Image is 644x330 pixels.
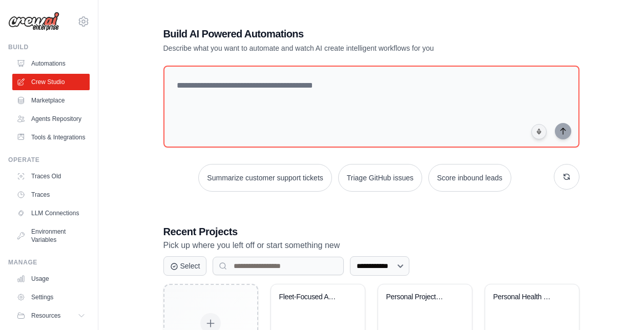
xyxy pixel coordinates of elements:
[338,164,422,192] button: Triage GitHub issues
[386,293,448,302] div: Personal Project Management Assistant
[12,289,90,305] a: Settings
[12,111,90,127] a: Agents Repository
[8,258,90,266] div: Manage
[163,239,579,252] p: Pick up where you left off or start something new
[554,164,579,190] button: Get new suggestions
[279,293,341,302] div: Fleet-Focused Automotive Newsletter with Custom Branding
[12,129,90,146] a: Tools & Integrations
[12,307,90,324] button: Resources
[163,224,579,239] h3: Recent Projects
[12,271,90,287] a: Usage
[12,187,90,203] a: Traces
[531,124,547,139] button: Click to speak your automation idea
[12,55,90,72] a: Automations
[163,27,508,41] h1: Build AI Powered Automations
[31,312,60,320] span: Resources
[198,164,331,192] button: Summarize customer support tickets
[12,205,90,221] a: LLM Connections
[428,164,511,192] button: Score inbound leads
[8,156,90,164] div: Operate
[12,92,90,109] a: Marketplace
[163,43,508,53] p: Describe what you want to automate and watch AI create intelligent workflows for you
[163,256,207,276] button: Select
[493,293,555,302] div: Personal Health & Fitness Tracker
[8,12,59,31] img: Logo
[8,43,90,51] div: Build
[12,74,90,90] a: Crew Studio
[12,223,90,248] a: Environment Variables
[12,168,90,184] a: Traces Old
